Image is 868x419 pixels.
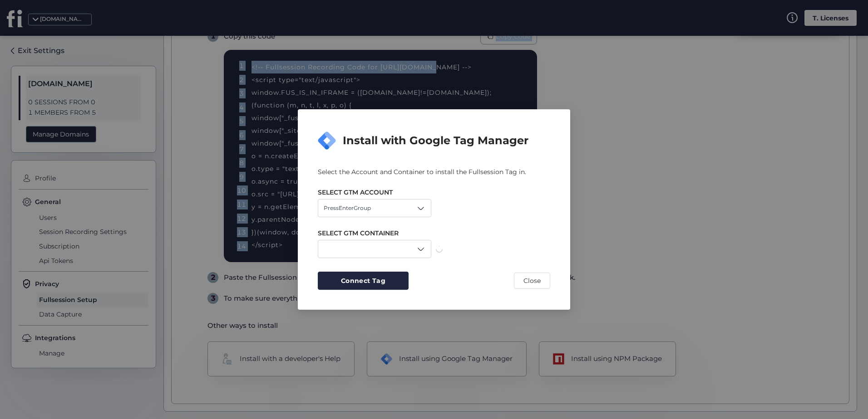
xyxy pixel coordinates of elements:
[318,231,529,235] label: SELECT GTM CONTAINER
[523,276,541,286] span: Close
[341,276,385,286] span: Connect Tag
[318,167,550,176] p: Select the Account and Container to install the Fullsession Tag in.
[324,204,371,213] span: PressEnterGroup
[318,132,550,150] p: Install with Google Tag Manager
[318,272,409,290] button: Connect Tag
[318,190,529,195] label: SELECT GTM ACCOUNT
[514,273,550,289] button: Close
